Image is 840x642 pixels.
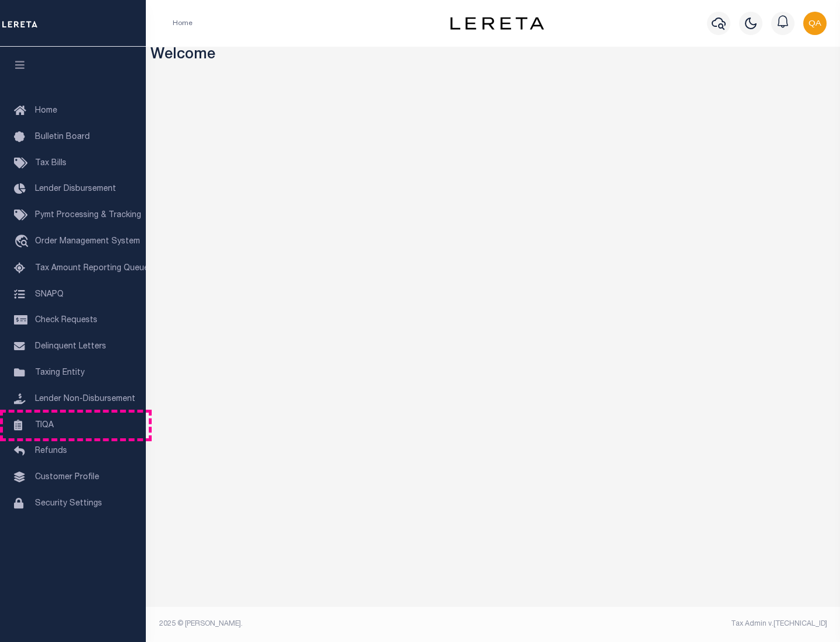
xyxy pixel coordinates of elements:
[35,395,135,403] span: Lender Non-Disbursement
[502,619,827,629] div: Tax Admin v.[TECHNICAL_ID]
[35,107,57,115] span: Home
[35,159,66,168] span: Tax Bills
[35,185,116,193] span: Lender Disbursement
[173,18,192,29] li: Home
[35,211,141,219] span: Pymt Processing & Tracking
[14,235,33,250] i: travel_explore
[450,17,544,30] img: logo-dark.svg
[35,133,90,141] span: Bulletin Board
[35,473,99,481] span: Customer Profile
[150,619,494,629] div: 2025 © [PERSON_NAME].
[35,369,85,377] span: Taxing Entity
[35,421,54,429] span: TIQA
[35,264,149,273] span: Tax Amount Reporting Queue
[35,447,67,455] span: Refunds
[150,47,836,65] h3: Welcome
[35,238,140,246] span: Order Management System
[35,316,97,325] span: Check Requests
[35,343,106,351] span: Delinquent Letters
[35,290,64,298] span: SNAPQ
[35,500,102,508] span: Security Settings
[803,12,827,35] img: svg+xml;base64,PHN2ZyB4bWxucz0iaHR0cDovL3d3dy53My5vcmcvMjAwMC9zdmciIHBvaW50ZXItZXZlbnRzPSJub25lIi...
